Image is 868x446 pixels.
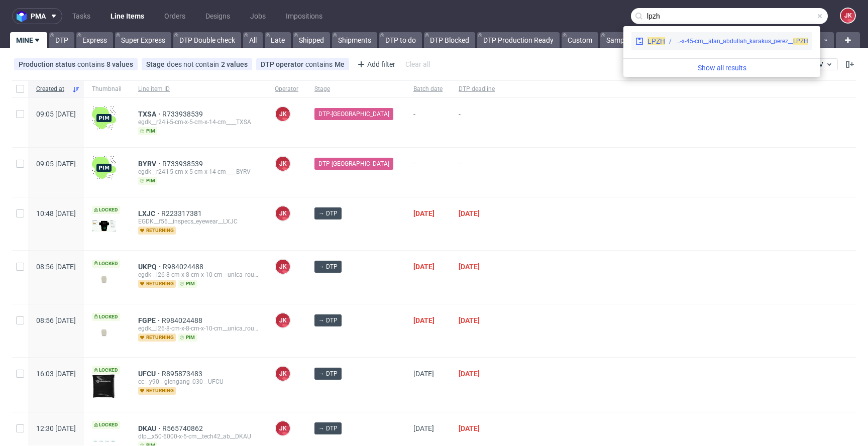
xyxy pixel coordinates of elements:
div: 2 values [221,60,248,68]
figcaption: JK [276,367,290,381]
span: → DTP [318,316,338,325]
span: Line item ID [138,85,259,93]
a: LXJC [138,209,161,217]
span: Locked [92,206,120,214]
span: [DATE] [413,263,435,271]
span: Locked [92,313,120,321]
img: version_two_editor_design.png [92,326,116,340]
button: pma [12,8,62,24]
div: egdk__r24ii-5-cm-x-5-cm-x-14-cm____BYRV [138,168,259,176]
a: BYRV [138,160,162,168]
span: pim [178,280,197,288]
a: R733938539 [162,160,205,168]
span: [DATE] [413,316,435,324]
img: version_two_editor_design.png [92,273,116,286]
a: Shipped [293,32,330,48]
span: pim [138,127,157,135]
a: Super Express [115,32,171,48]
div: egdk__r24ii-5-cm-x-5-cm-x-14-cm____TXSA [138,118,259,126]
span: [DATE] [459,316,480,324]
a: Designs [199,8,236,24]
span: Stage [146,60,167,68]
span: 08:56 [DATE] [36,316,76,324]
a: FGPE [138,316,162,324]
a: DTP [49,32,74,48]
span: [DATE] [459,370,480,378]
a: Orders [158,8,191,24]
span: returning [138,227,176,235]
span: LPZH [647,37,665,45]
div: Me [335,60,345,68]
span: DTP operator [261,60,305,68]
span: [DATE] [459,209,480,217]
span: does not contain [167,60,221,68]
img: version_two_editor_design [92,374,116,398]
span: [DATE] [459,424,480,432]
img: version_two_editor_design.png [92,220,116,232]
span: Locked [92,260,120,268]
span: LPZH [793,38,808,45]
span: - [413,160,443,185]
a: Custom [562,32,598,48]
a: Shipments [332,32,377,48]
figcaption: JK [276,107,290,121]
a: DTP Blocked [424,32,475,48]
span: → DTP [318,262,338,271]
span: R733938539 [162,110,205,118]
a: Tasks [66,8,96,24]
span: Created at [36,85,68,93]
span: → DTP [318,369,338,378]
a: Jobs [244,8,272,24]
img: logo [17,11,31,22]
div: cc__y90__glengang_030__UFCU [138,378,259,386]
a: UFCU [138,370,162,378]
figcaption: JK [276,313,290,327]
a: Line Items [104,8,150,24]
span: → DTP [318,209,338,218]
figcaption: JK [276,206,290,220]
a: Late [265,32,291,48]
span: 10:48 [DATE] [36,209,76,217]
div: egdk__l26-8-cm-x-8-cm-x-10-cm__unica_rouen__FGPE [138,324,259,332]
span: returning [138,333,176,342]
img: wHgJFi1I6lmhQAAAABJRU5ErkJggg== [92,156,116,180]
span: [DATE] [413,370,434,378]
span: DTP-[GEOGRAPHIC_DATA] [318,159,389,168]
a: All [243,32,263,48]
span: DKAU [138,424,162,432]
span: Operator [275,85,298,93]
div: dlp__x50-6000-x-5-cm__tech42_ab__DKAU [138,432,259,440]
a: DTP Production Ready [477,32,560,48]
a: DTP to do [379,32,422,48]
span: [DATE] [413,209,435,217]
a: TXSA [138,110,162,118]
div: bds__y80-35-x-8-x-45-cm__alan_abdullah_karakus_perez__ [676,37,808,46]
div: Clear all [403,57,432,71]
div: EGDK__f56__inspecs_eyewear__LXJC [138,217,259,226]
a: R223317381 [161,209,204,217]
a: R984024488 [163,263,205,271]
img: wHgJFi1I6lmhQAAAABJRU5ErkJggg== [92,106,116,130]
span: 09:05 [DATE] [36,110,76,118]
div: 8 values [106,60,133,68]
figcaption: JK [841,9,855,23]
span: contains [77,60,106,68]
a: Express [76,32,113,48]
a: R565740862 [162,424,205,432]
span: contains [305,60,335,68]
span: 16:03 [DATE] [36,370,76,378]
figcaption: JK [276,421,290,435]
a: R984024488 [162,316,204,324]
span: [DATE] [413,424,434,432]
span: 08:56 [DATE] [36,263,76,271]
span: 09:05 [DATE] [36,160,76,168]
a: Impositions [280,8,329,24]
